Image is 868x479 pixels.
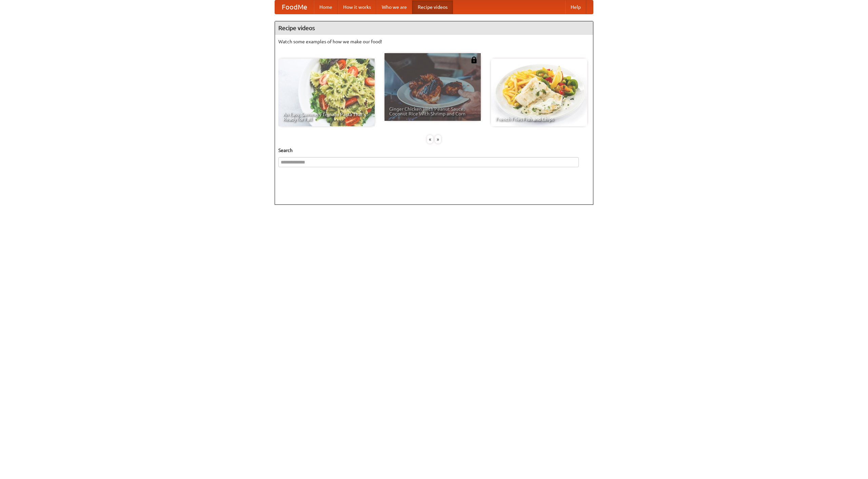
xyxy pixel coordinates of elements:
[565,0,586,14] a: Help
[435,135,441,144] div: »
[278,147,590,154] h5: Search
[278,38,590,45] p: Watch some examples of how we make our food!
[376,0,412,14] a: Who we are
[314,0,338,14] a: Home
[427,135,433,144] div: «
[275,21,593,35] h4: Recipe videos
[283,112,370,122] span: An Easy, Summery Tomato Pasta That's Ready for Fall
[491,59,587,126] a: French Fries Fish and Chips
[275,0,314,14] a: FoodMe
[278,59,375,126] a: An Easy, Summery Tomato Pasta That's Ready for Fall
[496,117,583,122] span: French Fries Fish and Chips
[338,0,376,14] a: How it works
[471,57,477,63] img: 483408.png
[412,0,453,14] a: Recipe videos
